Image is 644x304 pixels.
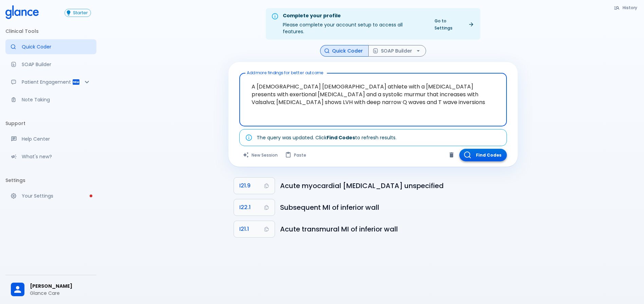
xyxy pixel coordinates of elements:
[22,43,91,50] p: Quick Coder
[283,12,425,20] div: Complete your profile
[22,136,91,142] p: Help Center
[610,3,641,13] button: History
[22,61,91,68] p: SOAP Builder
[5,115,96,131] li: Support
[22,153,91,160] p: What's new?
[234,221,275,237] button: Copy Code I21.1 to clipboard
[283,10,425,38] div: Please complete your account setup to access all features.
[239,149,282,161] button: Clears all inputs and results.
[239,224,249,234] span: I21.1
[282,149,310,161] button: Paste from clipboard
[70,11,91,16] span: Starter
[5,188,96,203] a: Please complete account setup
[5,39,96,54] a: Moramiz: Find ICD10AM codes instantly
[5,131,96,146] a: Get help from our support team
[239,203,251,212] span: I22.1
[30,290,91,297] p: Glance Care
[239,181,251,190] span: I21.9
[5,172,96,188] li: Settings
[5,149,96,164] div: Recent updates and feature releases
[430,16,478,33] a: Go to Settings
[234,178,275,194] button: Copy Code I21.9 to clipboard
[5,75,96,89] div: Patient Reports & Referrals
[446,150,457,160] button: Clear
[22,192,91,199] p: Your Settings
[5,92,96,107] a: Advanced note-taking
[30,283,91,290] span: [PERSON_NAME]
[320,45,369,57] button: Quick Coder
[280,224,512,235] h6: Acute transmural myocardial infarction of inferior wall
[5,23,96,39] li: Clinical Tools
[5,57,96,72] a: Docugen: Compose a clinical documentation in seconds
[257,131,397,144] div: The query was updated. Click to refresh results.
[280,202,512,213] h6: Subsequent myocardial infarction of inferior wall
[280,180,512,191] h6: Acute myocardial infarction, unspecified
[368,45,426,57] button: SOAP Builder
[22,96,91,103] p: Note Taking
[5,278,96,301] div: [PERSON_NAME]Glance Care
[22,79,72,85] p: Patient Engagement
[459,149,507,161] button: Find Codes
[244,76,502,113] textarea: A [DEMOGRAPHIC_DATA] [DEMOGRAPHIC_DATA] athlete with a [MEDICAL_DATA] presents with exertional [M...
[65,9,91,17] button: Starter
[65,9,96,17] a: Click to view or change your subscription
[327,134,355,141] strong: Find Codes
[234,199,275,216] button: Copy Code I22.1 to clipboard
